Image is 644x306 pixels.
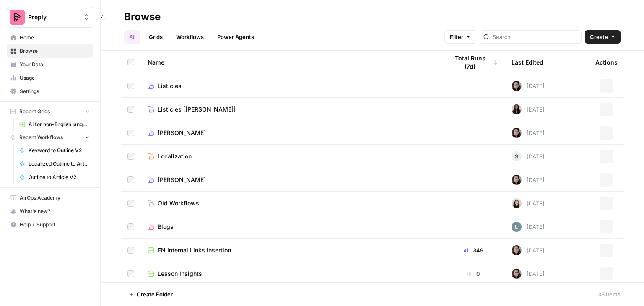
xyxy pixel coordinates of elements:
[512,222,522,232] img: lv9aeu8m5xbjlu53qhb6bdsmtbjy
[158,223,174,231] span: Blogs
[7,105,93,118] button: Recent Grids
[7,218,93,231] button: Help + Support
[16,144,93,157] a: Keyword to Outline V2
[512,222,545,232] div: [DATE]
[512,269,545,279] div: [DATE]
[144,30,168,44] a: Grids
[449,270,498,278] div: 0
[148,51,435,74] div: Name
[29,160,90,168] span: Localized Outline to Article
[7,131,93,144] button: Recent Workflows
[19,108,50,115] span: Recent Grids
[20,74,90,82] span: Usage
[20,34,90,41] span: Home
[512,128,522,138] img: 0od0somutai3rosqwdkhgswflu93
[148,246,435,254] a: EN Internal Links Insertion
[158,152,192,161] span: Localization
[148,105,435,114] a: Listicles [[PERSON_NAME]]
[515,152,518,161] span: S
[512,104,522,114] img: rox323kbkgutb4wcij4krxobkpon
[512,245,522,255] img: 0od0somutai3rosqwdkhgswflu93
[512,175,545,185] div: [DATE]
[16,118,93,131] a: AI for non-English languages
[148,199,435,207] a: Old Workflows
[7,44,93,58] a: Browse
[20,194,90,202] span: AirOps Academy
[124,288,178,301] button: Create Folder
[585,30,621,44] button: Create
[20,221,90,228] span: Help + Support
[10,10,25,25] img: Preply Logo
[493,33,578,41] input: Search
[512,104,545,114] div: [DATE]
[512,198,545,208] div: [DATE]
[7,71,93,85] a: Usage
[444,30,476,44] button: Filter
[449,51,498,74] div: Total Runs (7d)
[158,246,231,254] span: EN Internal Links Insertion
[512,151,545,161] div: [DATE]
[124,30,140,44] a: All
[20,88,90,95] span: Settings
[148,82,435,90] a: Listicles
[7,205,93,218] div: What's new?
[158,199,199,207] span: Old Workflows
[29,121,90,128] span: AI for non-English languages
[512,245,545,255] div: [DATE]
[158,105,236,114] span: Listicles [[PERSON_NAME]]
[16,171,93,184] a: Outline to Article V2
[20,61,90,68] span: Your Data
[7,31,93,44] a: Home
[158,176,206,184] span: [PERSON_NAME]
[7,58,93,71] a: Your Data
[28,13,79,21] span: Preply
[7,7,93,28] button: Workspace: Preply
[512,81,545,91] div: [DATE]
[19,134,63,141] span: Recent Workflows
[7,205,93,218] button: What's new?
[590,33,608,41] span: Create
[148,129,435,137] a: [PERSON_NAME]
[512,175,522,185] img: 0od0somutai3rosqwdkhgswflu93
[137,290,173,298] span: Create Folder
[450,33,463,41] span: Filter
[148,270,435,278] a: Lesson Insights
[7,191,93,205] a: AirOps Academy
[512,81,522,91] img: 0od0somutai3rosqwdkhgswflu93
[7,85,93,98] a: Settings
[148,152,435,161] a: Localization
[16,157,93,171] a: Localized Outline to Article
[212,30,259,44] a: Power Agents
[29,174,90,181] span: Outline to Article V2
[171,30,209,44] a: Workflows
[449,246,498,254] div: 349
[512,198,522,208] img: t5ef5oef8zpw1w4g2xghobes91mw
[595,51,618,74] div: Actions
[158,129,206,137] span: [PERSON_NAME]
[20,47,90,55] span: Browse
[598,290,621,298] div: 38 Items
[512,269,522,279] img: 0od0somutai3rosqwdkhgswflu93
[158,82,182,90] span: Listicles
[512,128,545,138] div: [DATE]
[29,147,90,154] span: Keyword to Outline V2
[158,270,202,278] span: Lesson Insights
[148,176,435,184] a: [PERSON_NAME]
[124,10,161,23] div: Browse
[512,51,543,74] div: Last Edited
[148,223,435,231] a: Blogs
